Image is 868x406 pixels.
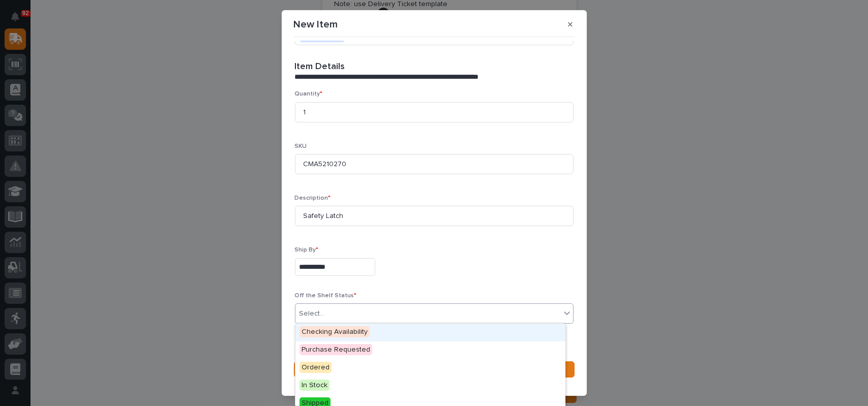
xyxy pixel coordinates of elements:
span: Ship By [295,247,319,253]
span: Off the Shelf Status [295,293,357,299]
div: Purchase Requested [295,341,565,359]
div: Select... [300,308,325,319]
div: In Stock [295,377,565,395]
span: Purchase Requested [300,344,372,355]
span: Checking Availability [300,326,370,337]
span: SKU [295,143,307,149]
span: Description [295,195,331,201]
h2: Item Details [295,61,345,73]
span: Quantity [295,91,323,97]
div: Ordered [295,359,565,377]
span: Ordered [300,362,332,373]
button: Save [294,361,575,378]
p: New Item [294,18,338,30]
div: Checking Availability [295,324,565,341]
span: In Stock [300,380,330,391]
